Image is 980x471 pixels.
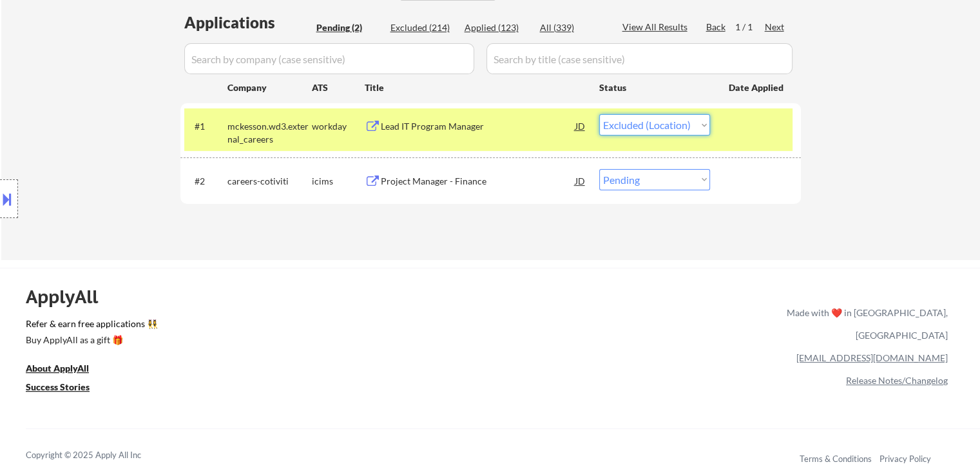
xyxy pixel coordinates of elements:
div: Status [599,75,710,99]
div: JD [574,114,587,137]
u: Success Stories [26,381,90,392]
div: Back [706,21,727,34]
a: Buy ApplyAll as a gift 🎁 [26,333,155,349]
div: mckesson.wd3.external_careers [227,120,312,145]
div: Copyright © 2025 Apply All Inc [26,449,174,462]
div: Date Applied [729,81,785,94]
div: Made with ❤️ in [GEOGRAPHIC_DATA], [GEOGRAPHIC_DATA] [782,301,948,346]
u: About ApplyAll [26,363,89,374]
div: icims [312,175,365,188]
div: Applications [184,15,312,30]
div: Project Manager - Finance [381,175,575,188]
input: Search by company (case sensitive) [184,43,474,74]
a: Refer & earn free applications 👯‍♀️ [26,319,517,333]
div: JD [574,169,587,192]
div: Applied (123) [465,21,529,34]
a: About ApplyAll [26,361,107,377]
input: Search by title (case sensitive) [486,43,793,74]
div: ATS [312,81,365,94]
div: Excluded (214) [390,21,455,34]
div: Pending (2) [316,21,381,34]
div: Next [765,21,785,34]
div: workday [312,120,365,133]
div: Lead IT Program Manager [381,120,575,133]
a: [EMAIL_ADDRESS][DOMAIN_NAME] [796,352,948,363]
div: All (339) [540,21,604,34]
div: careers-cotiviti [227,175,312,188]
div: 1 / 1 [735,21,765,34]
a: Terms & Conditions [800,454,872,464]
div: Buy ApplyAll as a gift 🎁 [26,336,155,345]
a: Success Stories [26,380,107,396]
div: Title [365,81,587,94]
div: View All Results [622,21,691,34]
a: Privacy Policy [879,454,931,464]
a: Release Notes/Changelog [846,375,948,386]
div: Company [227,81,312,94]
